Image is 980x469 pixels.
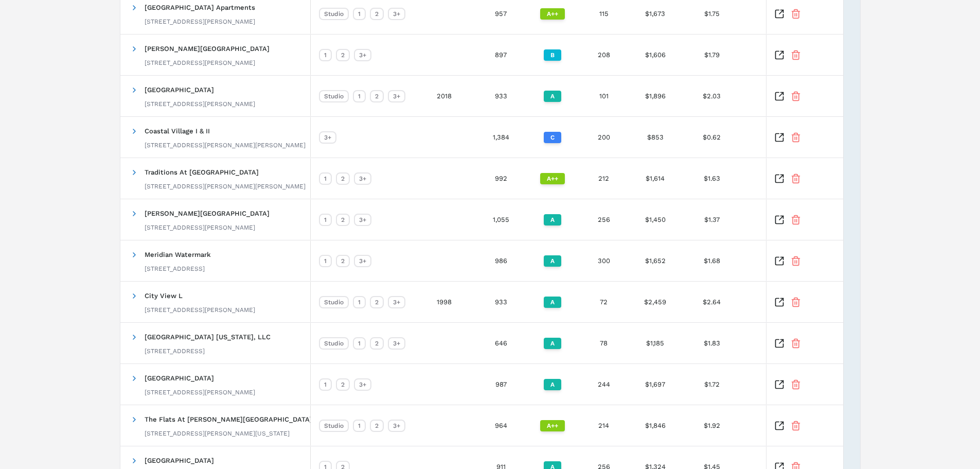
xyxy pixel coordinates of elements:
div: 1 [319,214,332,226]
div: 2 [336,214,350,226]
div: $1.92 [681,405,743,446]
div: +0.52% [743,199,846,240]
a: Inspect Comparable [774,421,785,431]
a: Inspect Comparable [774,173,785,184]
div: 3+ [388,337,405,350]
span: Meridian Watermark [145,251,211,258]
div: 1,055 [475,199,527,240]
div: Studio [319,296,349,308]
div: $2,459 [630,282,681,322]
button: Remove Property From Portfolio [791,91,801,101]
div: 2018 [414,76,475,116]
span: [GEOGRAPHIC_DATA] [145,374,214,382]
div: A [544,255,561,267]
div: 1 [353,337,366,350]
span: The Flats At [PERSON_NAME][GEOGRAPHIC_DATA] [145,415,312,423]
a: Inspect Comparable [774,91,785,101]
div: $1.63 [681,158,743,199]
a: Inspect Comparable [774,50,785,60]
div: 244 [578,364,630,405]
div: 78 [578,323,630,363]
div: $1.79 [681,34,743,75]
div: A [544,338,561,349]
div: $1,652 [630,240,681,281]
div: 208 [578,34,630,75]
button: Remove Property From Portfolio [791,297,801,307]
div: $1,450 [630,199,681,240]
div: Studio [319,337,349,350]
div: $1,846 [630,405,681,446]
div: $1,896 [630,76,681,116]
button: Remove Property From Portfolio [791,379,801,390]
div: $1.37 [681,199,743,240]
div: [STREET_ADDRESS][PERSON_NAME][US_STATE] [145,429,312,438]
div: 2 [336,172,350,185]
div: [STREET_ADDRESS] [145,347,271,355]
span: [GEOGRAPHIC_DATA] [145,457,214,464]
div: 2 [370,296,384,308]
div: 646 [475,323,527,363]
div: 214 [578,405,630,446]
div: 992 [475,158,527,199]
div: 1 [319,378,332,391]
div: $1,697 [630,364,681,405]
div: 1 [353,90,366,102]
div: A++ [540,420,565,431]
button: Remove Property From Portfolio [791,338,801,349]
div: +0.34% [743,282,846,322]
button: Remove Property From Portfolio [791,50,801,60]
div: [STREET_ADDRESS][PERSON_NAME][PERSON_NAME] [145,141,306,149]
span: [PERSON_NAME][GEOGRAPHIC_DATA] [145,210,270,217]
div: 3+ [354,172,371,185]
div: 1 [353,420,366,432]
div: 3+ [354,49,371,61]
span: [GEOGRAPHIC_DATA] Apartments [145,4,255,11]
div: A++ [540,8,565,20]
div: A++ [540,173,565,184]
div: 72 [578,282,630,322]
div: 2 [370,337,384,350]
div: [STREET_ADDRESS][PERSON_NAME] [145,100,255,108]
div: 1 [353,296,366,308]
a: Inspect Comparable [774,256,785,266]
a: Inspect Comparable [774,215,785,225]
button: Remove Property From Portfolio [791,215,801,225]
button: Remove Property From Portfolio [791,173,801,184]
div: -2.77% [743,76,846,116]
div: 1,384 [475,117,527,158]
div: A [544,379,561,390]
div: [STREET_ADDRESS][PERSON_NAME] [145,59,270,67]
span: [GEOGRAPHIC_DATA] [US_STATE], LLC [145,333,271,341]
div: 3+ [354,255,371,267]
div: 2 [370,90,384,102]
span: Traditions At [GEOGRAPHIC_DATA] [145,168,259,176]
div: 256 [578,199,630,240]
div: 3+ [354,378,371,391]
div: Studio [319,420,349,432]
div: Studio [319,90,349,102]
div: A [544,91,561,102]
div: 3+ [319,131,336,144]
div: Studio [319,8,349,20]
div: 933 [475,76,527,116]
div: - [743,34,846,75]
div: $1.83 [681,323,743,363]
div: C [544,132,561,143]
div: $1.68 [681,240,743,281]
div: +0.46% [743,158,846,199]
div: [STREET_ADDRESS] [145,265,211,273]
button: Remove Property From Portfolio [791,256,801,266]
div: 2 [336,378,350,391]
span: [GEOGRAPHIC_DATA] [145,86,214,94]
div: 987 [475,364,527,405]
div: $1,606 [630,34,681,75]
div: $1.72 [681,364,743,405]
button: Remove Property From Portfolio [791,132,801,143]
div: 2 [370,8,384,20]
div: $2.64 [681,282,743,322]
div: 212 [578,158,630,199]
div: 1998 [414,282,475,322]
div: 2 [336,255,350,267]
div: $853 [630,117,681,158]
div: [STREET_ADDRESS][PERSON_NAME] [145,306,255,314]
